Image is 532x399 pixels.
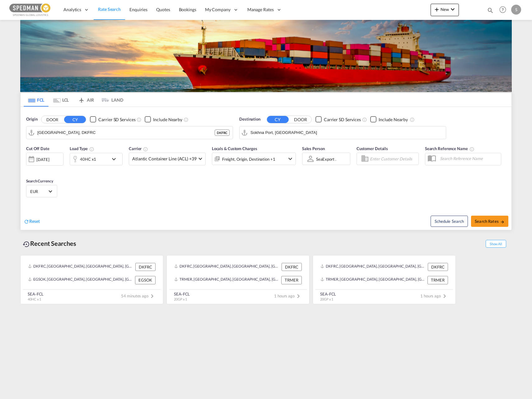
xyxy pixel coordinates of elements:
md-icon: icon-chevron-down [110,155,121,163]
recent-search-card: DKFRC, [GEOGRAPHIC_DATA], [GEOGRAPHIC_DATA], [GEOGRAPHIC_DATA], [GEOGRAPHIC_DATA] DKFRCTRMER, [GE... [166,255,310,304]
div: Freight Origin Destination Dock Stuffing [222,155,275,163]
span: 20GP x 1 [320,297,333,301]
span: Destination [239,116,260,122]
md-icon: icon-chevron-down [449,6,456,13]
span: My Company [205,7,231,13]
span: Reset [29,218,40,224]
md-icon: icon-plus 400-fg [433,6,441,13]
div: Include Nearby [379,117,408,123]
span: 40HC x 1 [28,297,41,301]
div: Origin DOOR CY Checkbox No InkUnchecked: Search for CY (Container Yard) services for all selected... [21,107,511,230]
md-tab-item: AIR [73,93,98,107]
button: Search Ratesicon-arrow-right [471,216,508,227]
span: Search Rates [475,219,505,224]
div: TRMER [427,276,448,284]
span: Cut Off Date [26,146,49,151]
md-input-container: Fredericia, DKFRC [26,126,233,139]
span: Manage Rates [247,7,274,13]
md-input-container: Sokhna Port, EGSOK [240,126,446,139]
div: [DATE] [36,157,49,162]
span: Analytics [63,7,81,13]
span: 1 hours ago [420,293,448,298]
span: Search Reference Name [425,146,474,151]
div: DKFRC, Fredericia, Denmark, Northern Europe, Europe [174,263,280,271]
div: EGSOK, Sokhna Port, Egypt, Northern Africa, Africa [28,276,133,284]
span: Quotes [156,7,170,12]
span: Enquiries [129,7,147,12]
md-datepicker: Select [26,165,31,173]
md-icon: icon-magnify [487,7,494,14]
span: Help [497,4,508,15]
div: DKFRC, Fredericia, Denmark, Northern Europe, Europe [28,263,134,271]
div: DKFRC [282,263,302,271]
md-icon: icon-chevron-right [441,292,448,300]
div: DKFRC, Fredericia, Denmark, Northern Europe, Europe [320,263,426,271]
md-icon: icon-arrow-right [500,220,505,224]
md-icon: The selected Trucker/Carrierwill be displayed in the rate results If the rates are from another f... [143,147,148,152]
md-tab-item: LCL [49,93,73,107]
div: TRMER, Mersin, Türkiye, South West Asia, Asia Pacific [320,276,426,284]
span: 1 hours ago [274,293,302,298]
div: 40HC x1icon-chevron-down [70,153,123,165]
div: SEA-FCL [174,291,190,297]
button: icon-plus 400-fgNewicon-chevron-down [431,4,459,16]
span: Origin [26,116,37,122]
button: CY [64,116,86,123]
button: Note: By default Schedule search will only considerorigin ports, destination ports and cut off da... [431,216,468,227]
input: Search by Port [37,128,215,137]
md-icon: Unchecked: Ignores neighbouring ports when fetching rates.Checked : Includes neighbouring ports w... [184,117,189,122]
div: Help [497,4,511,16]
md-icon: icon-information-outline [89,147,94,152]
div: SEA-FCL [28,291,44,297]
md-icon: icon-chevron-right [295,292,302,300]
div: Carrier SD Services [324,117,361,123]
md-checkbox: Checkbox No Ink [145,116,182,123]
md-icon: icon-chevron-right [148,292,156,300]
div: 40HC x1 [80,155,96,163]
div: DKFRC [135,263,156,271]
md-tab-item: FCL [24,93,49,107]
recent-search-card: DKFRC, [GEOGRAPHIC_DATA], [GEOGRAPHIC_DATA], [GEOGRAPHIC_DATA], [GEOGRAPHIC_DATA] DKFRCEGSOK, [GE... [20,255,163,304]
div: icon-magnify [487,7,494,16]
span: Carrier [129,146,148,151]
md-icon: icon-refresh [24,219,29,224]
div: SEA-FCL [320,291,336,297]
md-icon: icon-chevron-down [287,155,294,163]
span: Rate Search [98,7,121,12]
md-icon: icon-airplane [78,96,85,101]
div: S [511,5,521,15]
input: Search by Port [250,128,443,137]
span: Atlantic Container Line (ACL) +39 [132,156,197,162]
div: Include Nearby [153,117,182,123]
button: DOOR [290,116,311,123]
span: New [433,7,456,12]
span: Bookings [179,7,196,12]
span: Customer Details [357,146,388,151]
md-icon: Unchecked: Ignores neighbouring ports when fetching rates.Checked : Includes neighbouring ports w... [410,117,415,122]
img: LCL+%26+FCL+BACKGROUND.png [20,20,512,92]
div: Freight Origin Destination Dock Stuffingicon-chevron-down [212,153,296,165]
md-checkbox: Checkbox No Ink [370,116,408,123]
span: Sales Person [302,146,325,151]
span: Load Type [70,146,94,151]
button: DOOR [41,116,63,123]
div: Recent Searches [20,236,79,250]
div: SeaExport . [316,157,336,162]
span: Locals & Custom Charges [212,146,257,151]
div: Carrier SD Services [98,117,135,123]
md-checkbox: Checkbox No Ink [315,116,361,123]
md-icon: Your search will be saved by the below given name [469,147,474,152]
img: c12ca350ff1b11efb6b291369744d907.png [9,3,51,17]
div: icon-refreshReset [24,218,40,225]
div: TRMER [281,276,302,284]
div: EGSOK [135,276,156,284]
md-icon: Unchecked: Search for CY (Container Yard) services for all selected carriers.Checked : Search for... [137,117,142,122]
span: EUR [30,189,48,194]
span: 54 minutes ago [121,293,156,298]
md-checkbox: Checkbox No Ink [90,116,135,123]
span: Search Currency [26,179,53,183]
div: DKFRC [428,263,448,271]
div: [DATE] [26,153,63,166]
input: Search Reference Name [437,154,501,163]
